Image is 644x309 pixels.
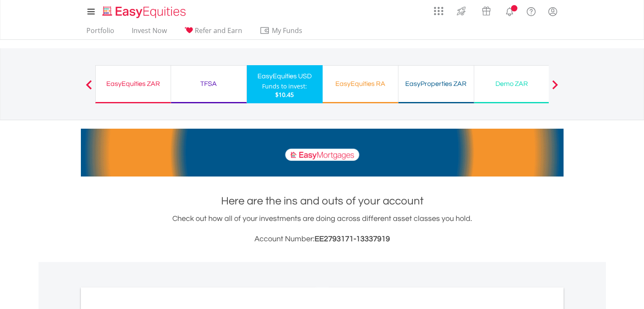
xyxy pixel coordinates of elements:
a: AppsGrid [428,2,449,16]
div: EasyEquities ZAR [101,78,166,90]
img: vouchers-v2.svg [479,4,493,18]
h1: Here are the ins and outs of your account [81,193,564,209]
div: EasyProperties ZAR [404,78,469,90]
a: Notifications [499,2,520,19]
div: EasyEquities USD [252,70,318,82]
h3: Account Number: [81,233,564,245]
img: EasyMortage Promotion Banner [81,129,564,177]
span: Refer and Earn [195,26,242,35]
div: TFSA [176,78,241,90]
a: Home page [99,2,189,19]
span: EE2793171-13337919 [315,235,390,243]
div: Check out how all of your investments are doing across different asset classes you hold. [81,213,564,245]
span: My Funds [260,25,315,36]
a: Invest Now [128,26,170,39]
div: Funds to invest: [262,82,307,91]
img: grid-menu-icon.svg [434,6,443,16]
button: Next [547,84,564,93]
a: My Profile [542,2,564,21]
img: EasyEquities_Logo.png [101,5,189,19]
a: Refer and Earn [181,26,246,39]
button: Previous [80,84,97,93]
div: Demo ZAR [479,78,544,90]
a: Vouchers [474,2,499,18]
div: EasyEquities RA [328,78,393,90]
img: thrive-v2.svg [454,4,468,18]
span: $10.45 [275,91,294,99]
a: Portfolio [83,26,118,39]
a: FAQ's and Support [520,2,542,19]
